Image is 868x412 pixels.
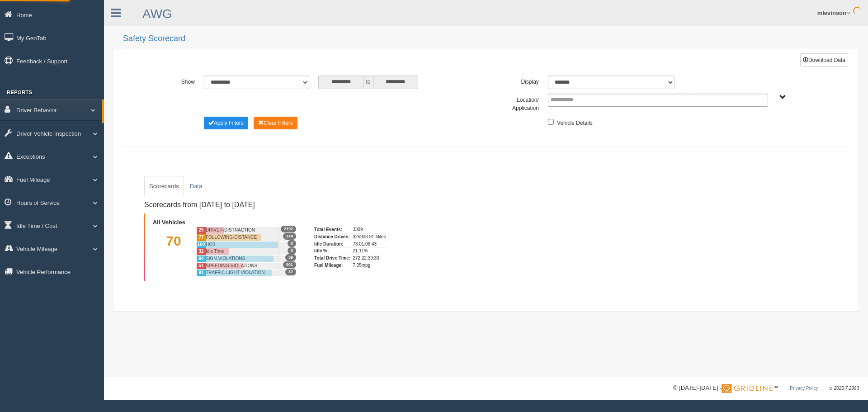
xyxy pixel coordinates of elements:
[790,386,818,391] a: Privacy Policy
[353,247,386,255] div: 21.11%
[204,117,248,129] button: Change Filter Options
[353,255,386,262] div: 272.22:39:33
[800,53,848,67] button: Download Data
[486,94,543,112] label: Location/ Application
[314,262,350,269] div: Fuel Mileage:
[196,262,206,270] div: 51
[196,269,206,276] div: 91
[142,7,172,21] a: AWG
[673,384,859,393] div: © [DATE]-[DATE] - ™
[196,234,206,241] div: 77
[722,384,773,393] img: Gridline
[486,76,543,86] label: Display
[254,117,297,129] button: Change Filter Options
[285,269,296,275] span: 37
[283,261,296,268] span: 901
[196,255,206,262] div: 94
[314,233,350,241] div: Distance Driven:
[185,176,207,197] a: Data
[314,255,350,262] div: Total Drive Time:
[363,76,373,89] span: to
[196,227,206,234] div: 25
[283,233,296,240] span: 140
[830,386,859,391] span: v. 2025.7.2993
[314,227,350,233] div: Total Events:
[196,241,206,248] div: 100
[288,247,296,254] span: 0
[353,233,386,241] div: 325933.91 Miles
[557,117,593,128] label: Vehicle Details
[353,241,386,248] div: 73.01:06:43
[196,248,206,255] div: 32
[153,219,185,226] b: All Vehicles
[353,227,386,233] div: 3309
[142,76,199,86] label: Show
[281,226,296,232] span: 2192
[123,34,859,43] h2: Safety Scorecard
[353,262,386,269] div: 7.05mpg
[144,176,184,197] a: Scorecards
[288,240,296,247] span: 0
[285,254,296,261] span: 39
[151,227,196,276] div: 70
[144,201,415,209] h4: Scorecards from [DATE] to [DATE]
[314,247,350,255] div: Idle %:
[314,241,350,248] div: Idle Duration:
